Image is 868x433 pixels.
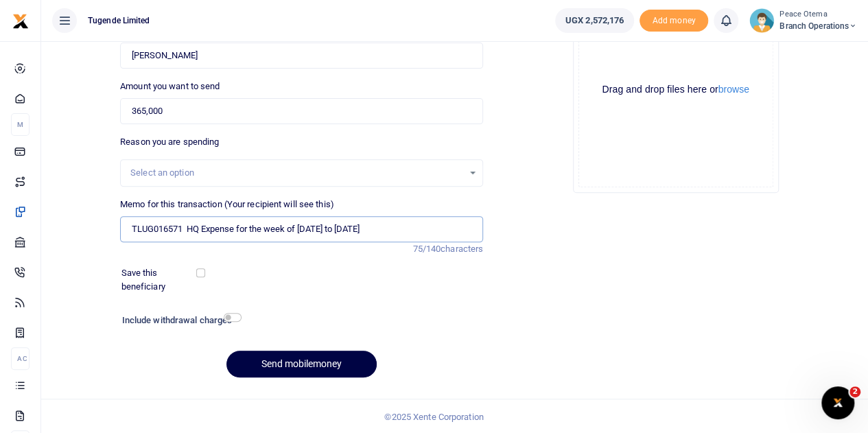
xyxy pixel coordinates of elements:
img: profile-user [749,8,774,33]
h6: Include withdrawal charges [122,315,235,326]
span: Add money [640,10,708,32]
span: 2 [849,386,860,397]
span: Branch Operations [779,20,857,32]
span: Tugende Limited [82,14,156,27]
a: UGX 2,572,176 [555,8,634,33]
a: profile-user Peace Otema Branch Operations [749,8,857,33]
small: Peace Otema [779,9,857,21]
label: Save this beneficiary [121,266,199,293]
div: Select an option [130,166,463,180]
button: Send mobilemoney [226,351,377,377]
span: UGX 2,572,176 [565,14,624,27]
li: Wallet ballance [550,8,640,33]
li: Toup your wallet [640,10,708,32]
span: characters [441,244,483,254]
div: Drag and drop files here or [579,83,773,96]
input: Loading name... [120,43,483,69]
li: Ac [11,347,30,370]
input: UGX [120,98,483,124]
span: 75/140 [412,244,441,254]
a: logo-small logo-large logo-large [12,15,29,25]
input: Enter extra information [120,216,483,242]
label: Memo for this transaction (Your recipient will see this) [120,198,334,211]
li: M [11,113,30,136]
label: Amount you want to send [120,80,220,93]
iframe: Intercom live chat [821,386,854,419]
a: Add money [640,14,708,25]
label: Reason you are spending [120,135,219,149]
img: logo-small [12,13,29,30]
button: browse [718,84,749,94]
